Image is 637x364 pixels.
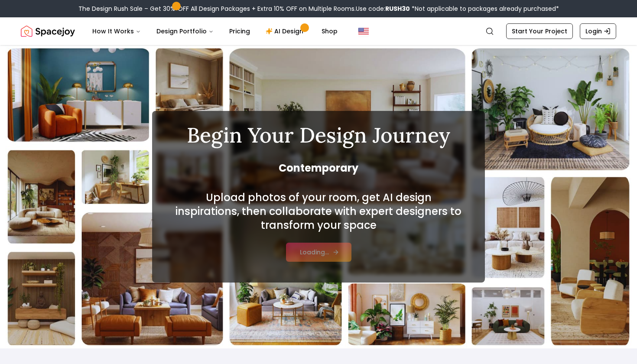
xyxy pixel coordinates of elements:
span: Use code: [356,4,410,13]
a: Pricing [222,23,257,40]
span: *Not applicable to packages already purchased* [410,4,559,13]
div: The Design Rush Sale – Get 30% OFF All Design Packages + Extra 10% OFF on Multiple Rooms. [78,4,559,13]
button: Design Portfolio [149,23,221,40]
h1: Begin Your Design Journey [173,125,464,146]
nav: Main [85,23,344,40]
h2: Upload photos of your room, get AI design inspirations, then collaborate with expert designers to... [173,191,464,232]
a: Spacejoy [21,23,75,40]
b: RUSH30 [385,4,410,13]
a: Start Your Project [506,23,573,39]
nav: Global [21,17,616,45]
img: Spacejoy Logo [21,23,75,40]
a: Shop [315,23,344,40]
button: How It Works [85,23,148,40]
a: Login [580,23,616,39]
img: United States [358,26,369,36]
a: AI Design [259,23,313,40]
span: Contemporary [173,161,464,175]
